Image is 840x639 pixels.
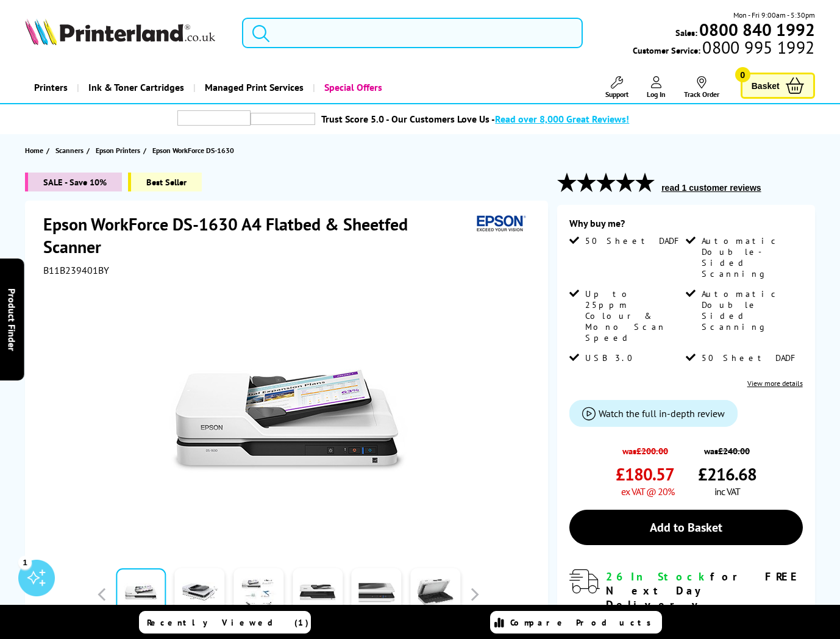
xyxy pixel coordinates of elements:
a: Managed Print Services [193,72,313,103]
a: Scanners [55,144,87,157]
span: Log In [647,90,666,99]
span: Epson WorkForce DS-1630 [152,146,234,155]
span: ex VAT @ 20% [621,485,674,498]
span: Compare Products [510,617,658,628]
span: Read over 8,000 Great Reviews! [495,113,629,125]
a: View more details [747,379,803,388]
span: Home [25,144,43,157]
span: 50 Sheet DADF [585,235,683,246]
a: Log In [647,76,666,99]
img: trustpilot rating [251,113,315,125]
strike: £200.00 [636,445,668,457]
span: Up to 25ppm Colour & Mono Scan Speed [585,288,683,343]
span: 26 In Stock [606,569,710,584]
span: Mon - Fri 9:00am - 5:30pm [733,9,815,21]
span: 0800 995 1992 [700,41,814,53]
span: 0 [735,67,750,82]
span: 50 Sheet DADF [702,352,799,363]
h1: Epson WorkForce DS-1630 A4 Flatbed & Sheetfed Scanner [43,213,472,258]
a: Home [25,144,46,157]
a: Recently Viewed (1) [139,611,311,634]
span: £216.68 [698,463,756,485]
div: Why buy me? [569,217,803,235]
span: Ink & Toner Cartridges [88,72,184,103]
a: Add to Basket [569,510,803,545]
img: Epson [472,213,528,235]
span: SALE - Save 10% [25,173,122,191]
a: Support [605,76,628,99]
span: USB 3.0 [585,352,633,363]
b: 0800 840 1992 [699,18,815,41]
a: Basket 0 [741,73,815,99]
a: Printers [25,72,77,103]
strike: £240.00 [718,445,750,457]
a: Trust Score 5.0 - Our Customers Love Us -Read over 8,000 Great Reviews! [321,113,629,125]
span: Product Finder [6,288,18,351]
a: Special Offers [313,72,391,103]
span: was [698,439,756,457]
span: Basket [752,77,780,94]
span: £180.57 [616,463,674,485]
span: Customer Service: [633,41,814,56]
span: was [616,439,674,457]
span: Epson Printers [96,144,140,157]
div: for FREE Next Day Delivery [606,569,803,612]
a: 0800 840 1992 [697,24,815,35]
span: Sales: [675,27,697,38]
span: Scanners [55,144,84,157]
a: Compare Products [490,611,662,634]
a: Track Order [684,76,719,99]
img: Printerland Logo [25,18,215,45]
a: Epson Printers [96,144,143,157]
span: Recently Viewed (1) [147,617,309,628]
span: Best Seller [128,173,202,191]
span: inc VAT [714,485,740,498]
img: trustpilot rating [177,110,251,126]
button: read 1 customer reviews [658,182,764,193]
span: Automatic Double-Sided Scanning [702,235,800,279]
span: Automatic Double Sided Scanning [702,288,800,332]
img: Epson WorkForce DS-1630 [169,301,408,540]
a: Printerland Logo [25,18,226,48]
span: Watch the full in-depth review [599,407,725,419]
span: Support [605,90,628,99]
a: Ink & Toner Cartridges [77,72,193,103]
div: 1 [18,555,32,569]
span: B11B239401BY [43,264,109,276]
